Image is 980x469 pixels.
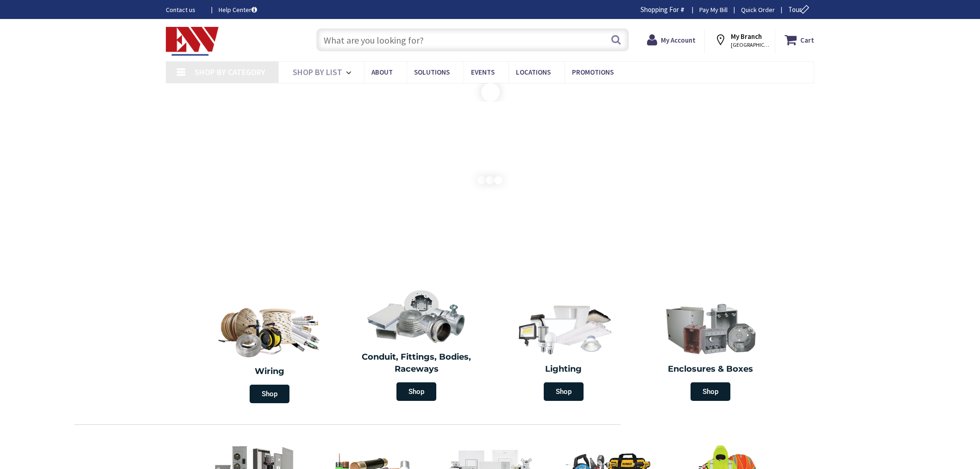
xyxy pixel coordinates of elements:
input: What are you looking for? [316,28,629,51]
strong: My Branch [731,32,762,41]
h2: Conduit, Fittings, Bodies, Raceways [350,351,484,375]
img: Electrical Wholesalers, Inc. [166,27,219,56]
a: Lighting Shop [492,297,635,406]
span: [GEOGRAPHIC_DATA], [GEOGRAPHIC_DATA] [731,41,770,49]
a: Cart [785,32,814,48]
span: About [371,68,393,76]
a: Pay My Bill [699,5,728,14]
a: Wiring Shop [196,297,343,408]
a: Enclosures & Boxes Shop [640,297,782,406]
strong: Cart [800,32,814,48]
a: Help Center [219,5,257,14]
span: Tour [788,5,812,14]
a: Quick Order [741,5,775,14]
div: My Branch [GEOGRAPHIC_DATA], [GEOGRAPHIC_DATA] [714,32,766,48]
span: Solutions [414,68,450,76]
span: Shop [691,382,730,401]
h2: Lighting [497,363,630,375]
h2: Wiring [201,366,339,378]
span: Locations [516,68,551,76]
span: Events [471,68,495,76]
strong: My Account [661,36,696,44]
span: Shop [250,385,289,403]
h2: Enclosures & Boxes [644,363,778,375]
strong: # [680,5,685,14]
span: Shop [544,382,584,401]
a: Conduit, Fittings, Bodies, Raceways Shop [346,285,488,406]
span: Shop [396,382,436,401]
span: Shop By Category [195,67,265,77]
span: Promotions [572,68,614,76]
span: Shop By List [293,67,342,77]
a: My Account [647,32,696,48]
span: Shopping For [641,5,679,14]
a: Contact us [166,5,204,14]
